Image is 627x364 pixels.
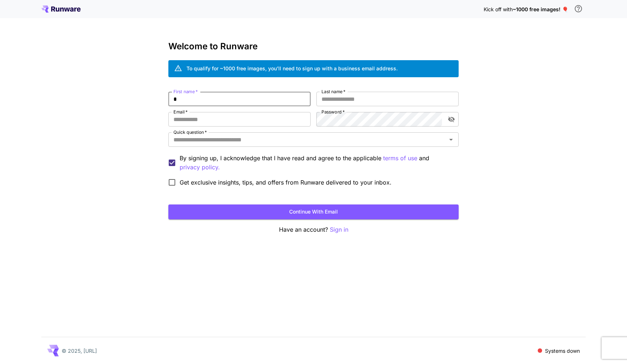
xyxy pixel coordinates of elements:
[513,6,568,12] span: ~1000 free images! 🎈
[173,88,198,95] label: First name
[383,154,417,163] button: By signing up, I acknowledge that I have read and agree to the applicable and privacy policy.
[321,88,345,95] label: Last name
[168,41,459,51] h3: Welcome to Runware
[321,109,345,115] label: Password
[187,65,398,72] div: To qualify for ~1000 free images, you’ll need to sign up with a business email address.
[62,347,97,355] p: © 2025, [URL]
[180,178,392,187] span: Get exclusive insights, tips, and offers from Runware delivered to your inbox.
[173,109,188,115] label: Email
[571,1,586,16] button: In order to qualify for free credit, you need to sign up with a business email address and click ...
[484,6,513,12] span: Kick off with
[383,154,417,163] p: terms of use
[180,154,453,172] p: By signing up, I acknowledge that I have read and agree to the applicable and
[445,113,458,126] button: toggle password visibility
[330,225,348,234] button: Sign in
[180,163,220,172] button: By signing up, I acknowledge that I have read and agree to the applicable terms of use and
[446,135,456,145] button: Open
[168,204,459,219] button: Continue with email
[180,163,220,172] p: privacy policy.
[545,347,580,355] p: Systems down
[168,225,459,234] p: Have an account?
[173,129,207,135] label: Quick question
